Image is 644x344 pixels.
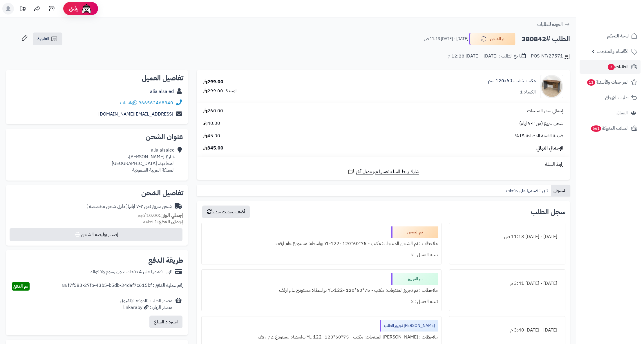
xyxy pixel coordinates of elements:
h2: تفاصيل الشحن [10,190,183,197]
span: شارك رابط السلة نفسها مع عميل آخر [356,168,419,175]
span: العملاء [616,109,628,117]
div: شحن سريع (من ٢-٧ ايام) [86,203,172,210]
span: السلات المتروكة [590,124,629,132]
a: السجل [551,185,570,197]
span: لوحة التحكم [607,32,629,40]
button: تم الشحن [469,33,515,45]
div: ملاحظات : [PERSON_NAME] المنتجات: مكتب - 75*60*120 -YL-122 بواسطة: مستودع عام ارفف [205,332,438,343]
div: رقم عملية الدفع : 85f7f583-27fb-43b5-b5db-34daf7c615bf [62,282,183,291]
h2: طريقة الدفع [148,257,183,264]
small: 10.00 كجم [138,212,183,219]
span: 11 [587,79,596,86]
span: 260.00 [203,108,223,114]
a: لوحة التحكم [580,29,641,43]
strong: إجمالي الوزن: [159,212,183,219]
button: أضف تحديث جديد [202,206,250,218]
div: [PERSON_NAME] تجهيز الطلب [380,320,438,332]
span: إجمالي سعر المنتجات [527,108,563,114]
span: 661 [591,125,602,132]
span: الإجمالي النهائي [536,145,563,152]
strong: إجمالي القطع: [157,218,183,225]
a: الفاتورة [33,33,62,45]
span: المراجعات والأسئلة [587,78,629,86]
div: الكمية: 1 [520,89,536,96]
div: ملاحظات : تم تجهيز المنتجات: مكتب - 75*60*120 -YL-122 بواسطة: مستودع عام ارفف [205,285,438,296]
span: رفيق [69,5,78,12]
div: [DATE] - [DATE] 3:41 م [453,278,562,289]
div: رابط السلة [199,161,568,168]
a: العودة للطلبات [537,21,570,28]
span: ( طرق شحن مخصصة ) [86,203,128,210]
div: مصدر الطلب :الموقع الإلكتروني [120,298,172,311]
div: POS-NT/27571 [531,53,570,60]
a: السلات المتروكة661 [580,121,641,135]
span: 45.00 [203,133,220,139]
span: ضريبة القيمة المضافة 15% [515,133,563,139]
a: شارك رابط السلة نفسها مع عميل آخر [348,168,419,175]
div: تم الشحن [391,226,438,238]
a: واتساب [120,99,137,106]
a: [EMAIL_ADDRESS][DOMAIN_NAME] [98,111,173,118]
div: alia alsaied شارع [PERSON_NAME]، المحاميد، [GEOGRAPHIC_DATA] المملكة العربية السعودية [112,147,175,173]
a: المراجعات والأسئلة11 [580,75,641,89]
a: العملاء [580,106,641,120]
span: الأقسام والمنتجات [597,47,629,55]
div: [DATE] - [DATE] 3:40 م [453,325,562,336]
span: 3 [607,64,615,70]
span: الطلبات [607,63,629,71]
div: تابي - قسّمها على 4 دفعات بدون رسوم ولا فوائد [90,269,172,275]
img: 1757240230-110111010085-90x90.jpg [540,75,563,98]
a: طلبات الإرجاع [580,91,641,105]
div: الوحدة: 299.00 [203,88,238,94]
a: alia alsaied [150,88,174,95]
h2: الطلب #380842 [522,33,570,45]
a: تحديثات المنصة [15,3,30,16]
div: مصدر الزيارة: linkaraby [120,304,172,311]
small: [DATE] - [DATE] 11:13 ص [424,36,468,42]
span: شحن سريع (من ٢-٧ ايام) [519,120,563,127]
div: تنبيه العميل : لا [205,296,438,307]
a: مكتب خشب 120x60 سم [488,78,536,84]
a: 966562468940 [138,99,173,106]
div: تنبيه العميل : لا [205,249,438,261]
span: 40.00 [203,120,220,127]
img: ai-face.png [81,3,92,15]
div: تم التجهيز [391,273,438,285]
h2: عنوان الشحن [10,133,183,140]
a: الطلبات3 [580,60,641,74]
small: 1 قطعة [143,218,183,225]
span: الفاتورة [37,35,49,42]
span: 345.00 [203,145,223,152]
span: تم الدفع [13,283,28,290]
div: ملاحظات : تم الشحن المنتجات: مكتب - 75*60*120 -YL-122 بواسطة: مستودع عام ارفف [205,238,438,249]
span: طلبات الإرجاع [605,93,629,102]
button: استرداد المبلغ [149,316,182,328]
h2: تفاصيل العميل [10,75,183,82]
img: logo-2.png [605,11,638,23]
a: تابي : قسمها على دفعات [504,185,551,197]
button: إصدار بوليصة الشحن [10,228,182,241]
h3: سجل الطلب [531,208,565,215]
div: تاريخ الطلب : [DATE] - [DATE] 12:28 م [448,53,526,60]
div: [DATE] - [DATE] 11:13 ص [453,231,562,242]
div: 299.00 [203,79,223,85]
span: العودة للطلبات [537,21,563,28]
